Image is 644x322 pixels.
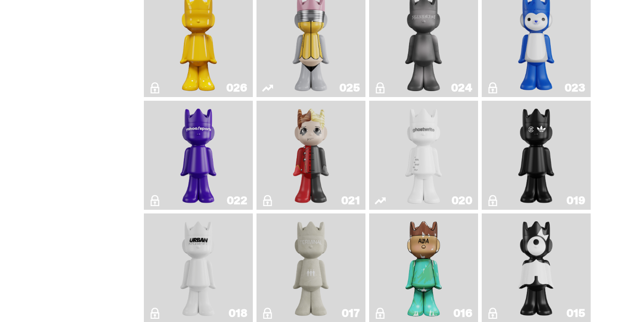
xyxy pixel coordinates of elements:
[289,217,333,319] img: Terminal 27
[262,217,360,319] a: Terminal 27
[149,104,247,206] a: Yahoo!
[451,82,473,93] div: 024
[566,308,585,319] div: 015
[262,104,360,206] a: Magic Man
[177,217,220,319] img: U.N. (Black & White)
[564,82,585,93] div: 023
[226,82,247,93] div: 026
[453,308,473,319] div: 016
[487,217,585,319] a: Quest
[451,195,473,206] div: 020
[177,104,220,206] img: Yahoo!
[375,217,473,319] a: ALBA
[289,104,333,206] img: Magic Man
[514,104,558,206] img: Year of the Dragon
[342,308,360,319] div: 017
[227,195,247,206] div: 022
[566,195,585,206] div: 019
[514,217,558,319] img: Quest
[395,104,452,206] img: ghost
[487,104,585,206] a: Year of the Dragon
[375,104,473,206] a: ghost
[228,308,247,319] div: 018
[149,217,247,319] a: U.N. (Black & White)
[402,217,445,319] img: ALBA
[339,82,360,93] div: 025
[341,195,360,206] div: 021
